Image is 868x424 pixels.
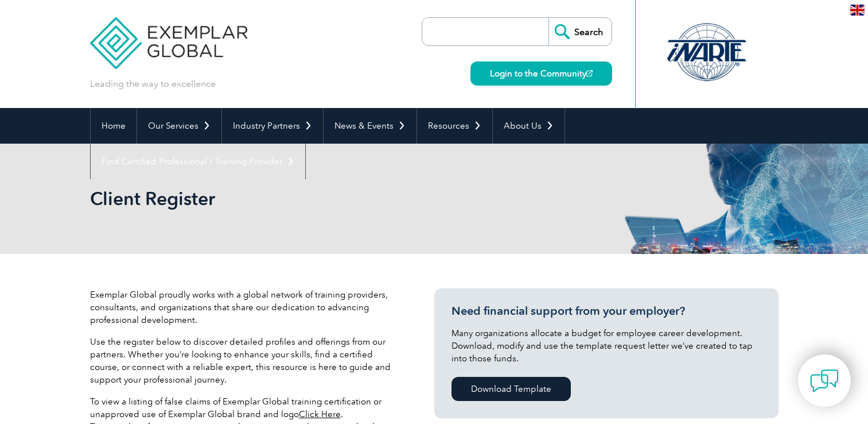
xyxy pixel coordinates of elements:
[222,108,323,144] a: Industry Partners
[451,304,761,318] h3: Need financial support from your employer?
[470,61,612,86] a: Login to the Community
[324,108,417,144] a: News & Events
[90,78,216,90] p: Leading the way to excellence
[91,144,305,179] a: Find Certified Professional / Training Provider
[137,108,221,144] a: Our Services
[548,18,612,45] input: Search
[850,5,865,16] img: en
[586,70,593,76] img: open_square.png
[90,190,572,208] h2: Client Register
[451,327,761,365] p: Many organizations allocate a budget for employee career development. Download, modify and use th...
[90,336,400,386] p: Use the register below to discover detailed profiles and offerings from our partners. Whether you...
[493,108,565,144] a: About Us
[91,108,137,144] a: Home
[299,409,341,419] a: Click Here
[451,377,571,401] a: Download Template
[90,288,400,326] p: Exemplar Global proudly works with a global network of training providers, consultants, and organ...
[810,367,839,395] img: contact-chat.png
[417,108,492,144] a: Resources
